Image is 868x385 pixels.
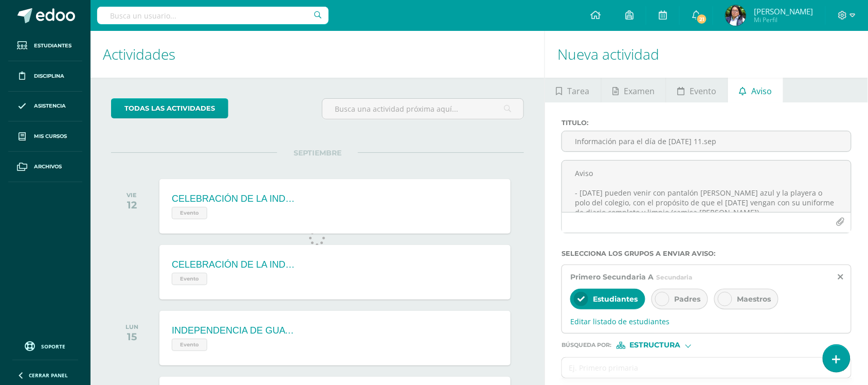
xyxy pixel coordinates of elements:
[277,148,358,157] span: SEPTIEMBRE
[111,98,228,118] a: todas las Actividades
[172,273,207,285] span: Evento
[570,272,654,282] span: Primero Secundaria A
[570,317,843,326] span: Editar listado de estudiantes
[754,15,813,24] span: Mi Perfil
[562,342,611,348] span: Búsqueda por :
[12,339,78,353] a: Soporte
[562,250,852,257] label: Selecciona los grupos a enviar aviso :
[562,358,830,378] input: Ej. Primero primaria
[8,92,82,122] a: Asistencia
[557,31,856,78] h1: Nueva actividad
[34,163,62,171] span: Archivos
[690,79,716,103] span: Evento
[172,207,207,219] span: Evento
[666,78,728,102] a: Evento
[103,31,532,78] h1: Actividades
[562,119,852,127] label: Titulo :
[172,339,207,351] span: Evento
[728,78,783,102] a: Aviso
[34,72,64,80] span: Disciplina
[593,294,638,304] span: Estudiantes
[126,199,137,211] div: 12
[630,342,681,348] span: Estructura
[617,342,694,349] div: [object Object]
[172,259,295,270] div: CELEBRACIÓN DE LA INDEPENDENCIA
[562,131,851,151] input: Titulo
[34,42,71,50] span: Estudiantes
[97,7,329,24] input: Busca un usuario...
[624,79,655,103] span: Examen
[126,191,137,199] div: VIE
[172,194,295,204] div: CELEBRACIÓN DE LA INDEPENDENCIA - Asiste todo el colegio
[545,78,601,102] a: Tarea
[562,161,851,212] textarea: Aviso - [DATE] pueden venir con pantalón [PERSON_NAME] azul y la playera o polo del colegio, con ...
[34,132,67,141] span: Mis cursos
[172,325,295,336] div: INDEPENDENCIA DE GUATEMALA - Asueto
[8,31,82,61] a: Estudiantes
[34,102,66,110] span: Asistencia
[8,61,82,92] a: Disciplina
[674,294,700,304] span: Padres
[125,323,138,330] div: LUN
[602,78,666,102] a: Examen
[42,343,66,350] span: Soporte
[8,121,82,152] a: Mis cursos
[696,13,708,25] span: 21
[125,330,138,343] div: 15
[726,5,746,26] img: 7ab285121826231a63682abc32cdc9f2.png
[751,79,772,103] span: Aviso
[656,273,692,281] span: Secundaria
[737,294,771,304] span: Maestros
[322,99,524,119] input: Busca una actividad próxima aquí...
[29,372,68,379] span: Cerrar panel
[568,79,590,103] span: Tarea
[754,6,813,16] span: [PERSON_NAME]
[8,152,82,182] a: Archivos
